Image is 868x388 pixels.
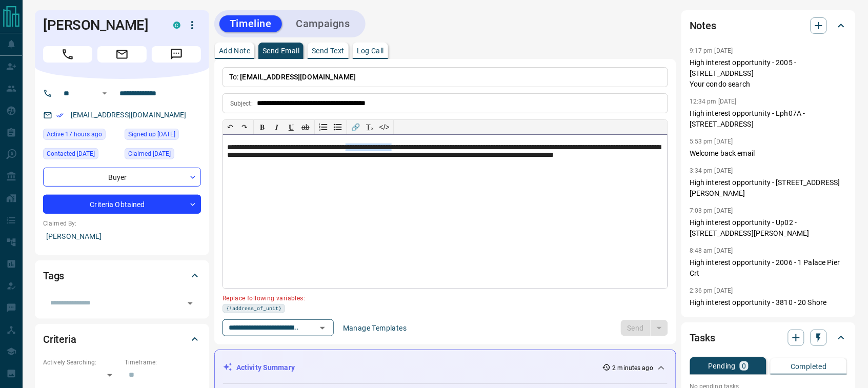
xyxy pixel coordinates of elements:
[43,17,158,33] h1: [PERSON_NAME]
[690,138,733,145] p: 5:53 pm [DATE]
[690,167,733,174] p: 3:34 pm [DATE]
[690,47,733,54] p: 9:17 pm [DATE]
[43,46,92,63] span: Call
[331,120,345,134] button: Bullet list
[377,120,392,134] button: </>
[43,219,201,228] p: Claimed By:
[690,57,847,90] p: High interest opportunity - 2005 - [STREET_ADDRESS] Your condo search
[690,98,737,105] p: 12:34 pm [DATE]
[223,67,668,87] p: To:
[237,120,252,134] button: ↷
[56,112,64,119] svg: Email Verified
[263,47,299,54] p: Send Email
[43,148,119,162] div: Mon Sep 01 2025
[690,108,847,130] p: High interest opportunity - Lph07A - [STREET_ADDRESS]
[316,120,331,134] button: Numbered list
[363,120,377,134] button: T̲ₓ
[43,228,201,245] p: [PERSON_NAME]
[226,304,281,313] span: {!address_of_unit}
[742,362,746,370] p: 0
[255,120,270,134] button: 𝐁
[128,149,171,159] span: Claimed [DATE]
[98,87,111,99] button: Open
[173,22,180,29] div: condos.ca
[312,47,345,54] p: Send Text
[223,120,237,134] button: ↶
[709,362,736,370] p: Pending
[690,207,733,214] p: 7:03 pm [DATE]
[298,120,313,134] button: ab
[152,46,201,63] span: Message
[289,123,294,131] span: 𝐔
[613,363,653,373] p: 2 minutes ago
[183,296,197,311] button: Open
[43,327,201,352] div: Criteria
[43,129,119,143] div: Tue Sep 16 2025
[43,168,201,187] div: Buyer
[43,263,201,288] div: Tags
[71,111,187,119] a: [EMAIL_ADDRESS][DOMAIN_NAME]
[690,148,847,159] p: Welcome back email
[43,358,119,367] p: Actively Searching:
[337,320,413,336] button: Manage Templates
[690,325,847,350] div: Tasks
[47,129,102,139] span: Active 17 hours ago
[286,15,360,32] button: Campaigns
[125,358,201,367] p: Timeframe:
[690,217,847,239] p: High interest opportunity - Up02 - [STREET_ADDRESS][PERSON_NAME]
[128,129,175,139] span: Signed up [DATE]
[43,331,76,348] h2: Criteria
[690,297,847,330] p: High interest opportunity - 3810 - 20 Shore Breeze Dr Your condo search
[270,120,284,134] button: 𝑰
[315,321,330,335] button: Open
[349,120,363,134] button: 🔗
[223,358,668,377] div: Activity Summary2 minutes ago
[43,195,201,214] div: Criteria Obtained
[690,17,716,34] h2: Notes
[690,287,733,294] p: 2:36 pm [DATE]
[236,362,295,373] p: Activity Summary
[690,13,847,38] div: Notes
[219,15,282,32] button: Timeline
[690,177,847,199] p: High interest opportunity - [STREET_ADDRESS][PERSON_NAME]
[690,247,733,254] p: 8:48 am [DATE]
[125,129,201,143] div: Mon Aug 02 2021
[223,291,661,304] p: Replace following variables:
[97,46,147,63] span: Email
[43,268,64,284] h2: Tags
[125,148,201,162] div: Mon Aug 02 2021
[621,320,669,336] div: split button
[690,257,847,279] p: High interest opportunity - 2006 - 1 Palace Pier Crt
[791,363,827,370] p: Completed
[357,47,384,54] p: Log Call
[230,99,253,108] p: Subject:
[284,120,298,134] button: 𝐔
[47,149,95,159] span: Contacted [DATE]
[219,47,250,54] p: Add Note
[690,330,715,346] h2: Tasks
[301,123,310,131] s: ab
[240,73,356,81] span: [EMAIL_ADDRESS][DOMAIN_NAME]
